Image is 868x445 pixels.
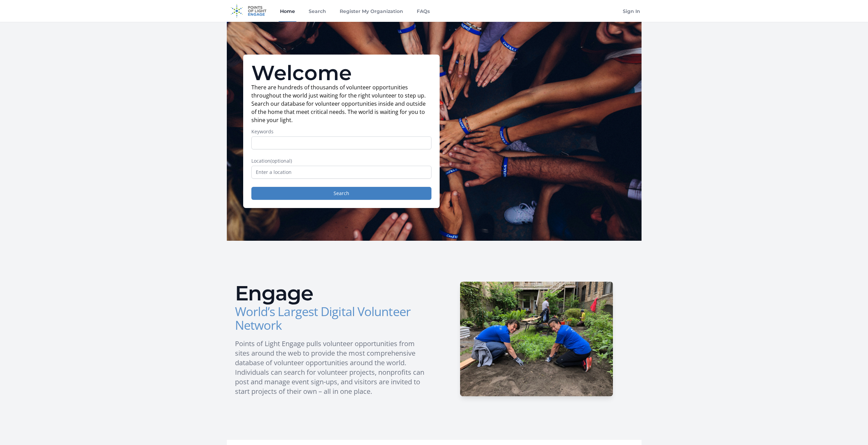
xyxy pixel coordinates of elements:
label: Location [251,158,431,164]
img: HCSC-H_1.JPG [460,282,613,396]
h2: Engage [235,283,429,303]
p: There are hundreds of thousands of volunteer opportunities throughout the world just waiting for ... [251,83,431,124]
h1: Welcome [251,63,431,83]
label: Keywords [251,128,431,135]
h3: World’s Largest Digital Volunteer Network [235,305,429,332]
button: Search [251,187,431,200]
input: Enter a location [251,166,431,179]
p: Points of Light Engage pulls volunteer opportunities from sites around the web to provide the mos... [235,339,429,396]
span: (optional) [270,158,292,164]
